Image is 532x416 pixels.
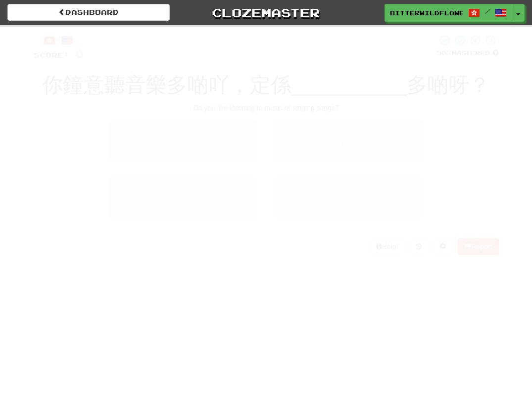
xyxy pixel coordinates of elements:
div: / [34,34,84,46]
button: 1.夜媽媽 [108,120,258,163]
button: Help! [370,238,405,255]
span: 50 % [436,49,451,57]
span: 0 [161,26,170,38]
span: 10 [421,26,438,38]
a: BitterWildflower6566 / [385,4,512,22]
span: 多啲呀？ [407,73,490,96]
a: Dashboard [7,4,170,21]
span: __________ [291,73,407,96]
span: 你鐘意聽音樂多啲吖，定係 [42,73,291,96]
span: / [485,8,490,15]
span: Score: [34,51,69,59]
button: Round history (alt+y) [409,238,428,255]
div: Do you like listening to music or singing songs? [34,103,499,113]
span: 0 [75,47,84,60]
a: Clozemaster [185,4,347,21]
span: 貪婪 [338,190,365,206]
small: 3 . [167,196,173,204]
div: Mastered [436,49,499,58]
span: 唱歌 [173,190,200,206]
button: 3.唱歌 [108,176,258,219]
span: 捉姦 [338,133,365,149]
button: 2.捉姦 [273,120,423,163]
small: 4 . [332,196,338,204]
button: 4.貪婪 [273,176,423,219]
button: Report [458,238,498,255]
small: 1 . [160,139,166,147]
span: 0 [305,26,314,38]
span: BitterWildflower6566 [390,8,463,17]
small: 2 . [332,139,338,147]
span: 夜媽媽 [166,133,207,149]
